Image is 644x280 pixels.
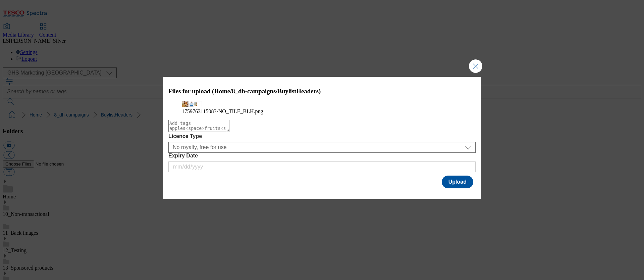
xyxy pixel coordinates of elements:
button: Upload [442,176,473,188]
label: Licence Type [168,133,476,139]
div: Modal [163,77,481,199]
figcaption: 1759763115083-NO_TILE_BLH.png [182,108,462,114]
img: preview [182,101,202,107]
label: Expiry Date [168,153,476,159]
h3: Files for upload (Home/8_dh-campaigns/BuylistHeaders) [168,88,476,95]
button: Close Modal [469,59,482,73]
